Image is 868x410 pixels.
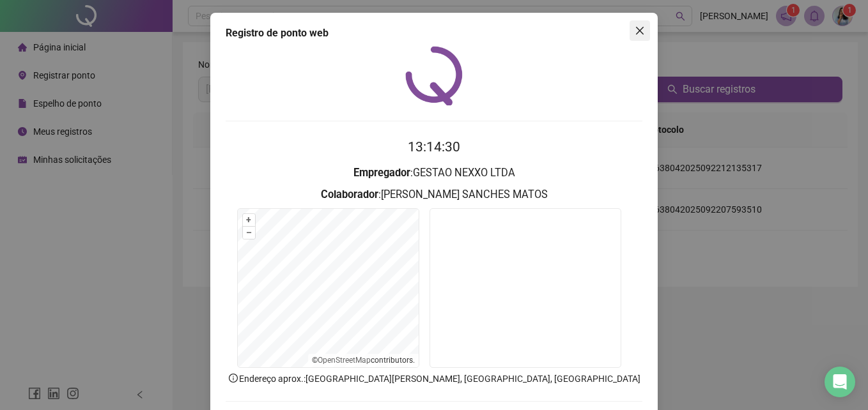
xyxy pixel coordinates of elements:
a: OpenStreetMap [318,356,371,365]
span: close [635,26,645,36]
button: Close [630,20,650,41]
div: Registro de ponto web [226,26,642,41]
strong: Empregador [353,167,410,179]
span: info-circle [228,372,239,384]
strong: Colaborador [321,188,378,201]
h3: : [PERSON_NAME] SANCHES MATOS [226,186,642,203]
h3: : GESTAO NEXXO LTDA [226,165,642,181]
div: Open Intercom Messenger [825,367,855,397]
img: QRPoint [405,46,463,105]
time: 13:14:30 [408,139,460,155]
p: Endereço aprox. : [GEOGRAPHIC_DATA][PERSON_NAME], [GEOGRAPHIC_DATA], [GEOGRAPHIC_DATA] [226,372,642,386]
button: – [243,227,255,239]
li: © contributors. [312,356,415,365]
button: + [243,214,255,226]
